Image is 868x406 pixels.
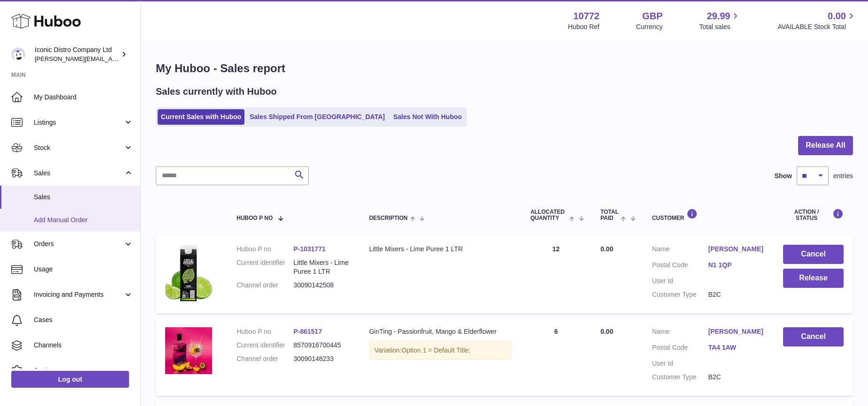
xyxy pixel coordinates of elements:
[34,240,123,248] span: Orders
[568,23,600,31] div: Huboo Ref
[828,10,846,23] span: 0.00
[369,341,512,360] div: Variation:
[798,136,853,155] button: Release All
[156,61,853,76] h1: My Huboo - Sales report
[165,245,212,301] img: 1739278732.jpg
[783,327,844,346] button: Cancel
[34,316,133,324] span: Cases
[652,209,765,221] div: Customer
[369,327,512,336] div: GinTing - Passionfruit, Mango & Elderflower
[708,290,764,299] dd: B2C
[369,245,512,254] div: Little Mixers - Lime Puree 1 LTR
[35,55,188,62] span: [PERSON_NAME][EMAIL_ADDRESS][DOMAIN_NAME]
[601,209,619,221] span: Total paid
[707,10,730,23] span: 29.99
[165,327,212,374] img: GinTingPassionfruitLS.jpg
[293,245,326,253] a: P-1031771
[521,318,591,396] td: 6
[11,47,25,61] img: paul@iconicdistro.com
[521,235,591,313] td: 12
[783,269,844,288] button: Release
[11,371,129,388] a: Log out
[236,341,293,350] dt: Current identifier
[652,343,708,354] dt: Postal Code
[34,366,133,375] span: Settings
[708,261,764,270] a: N1 1QP
[156,85,277,98] h2: Sales currently with Huboo
[652,290,708,299] dt: Customer Type
[699,10,741,31] a: 29.99 Total sales
[652,277,708,286] dt: User Id
[293,341,350,350] dd: 8570916700445
[601,328,613,335] span: 0.00
[293,281,350,290] dd: 30090142508
[34,93,133,102] span: My Dashboard
[642,10,662,23] strong: GBP
[402,346,471,354] span: Option 1 = Default Title;
[34,216,133,225] span: Add Manual Order
[236,327,293,336] dt: Huboo P no
[34,118,123,127] span: Listings
[573,10,600,23] strong: 10772
[708,373,764,382] dd: B2C
[636,23,663,31] div: Currency
[34,265,133,274] span: Usage
[708,343,764,352] a: TA4 1AW
[293,258,350,276] dd: Little Mixers - Lime Puree 1 LTR
[652,261,708,272] dt: Postal Code
[652,359,708,368] dt: User Id
[775,172,792,180] label: Show
[783,245,844,264] button: Cancel
[699,23,741,31] span: Total sales
[236,258,293,276] dt: Current identifier
[293,328,322,335] a: P-861517
[34,290,123,299] span: Invoicing and Payments
[246,109,388,125] a: Sales Shipped From [GEOGRAPHIC_DATA]
[601,245,613,253] span: 0.00
[34,169,123,178] span: Sales
[652,245,708,256] dt: Name
[833,172,853,180] span: entries
[34,341,133,350] span: Channels
[708,327,764,336] a: [PERSON_NAME]
[708,245,764,254] a: [PERSON_NAME]
[369,215,408,221] span: Description
[652,373,708,382] dt: Customer Type
[530,209,567,221] span: ALLOCATED Quantity
[158,109,244,125] a: Current Sales with Huboo
[293,354,350,363] dd: 30090148233
[236,281,293,290] dt: Channel order
[236,215,273,221] span: Huboo P no
[783,209,844,221] div: Action / Status
[652,327,708,338] dt: Name
[35,45,119,63] div: Iconic Distro Company Ltd
[34,193,133,202] span: Sales
[777,10,857,31] a: 0.00 AVAILABLE Stock Total
[236,245,293,254] dt: Huboo P no
[777,23,857,31] span: AVAILABLE Stock Total
[390,109,465,125] a: Sales Not With Huboo
[34,143,123,152] span: Stock
[236,354,293,363] dt: Channel order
